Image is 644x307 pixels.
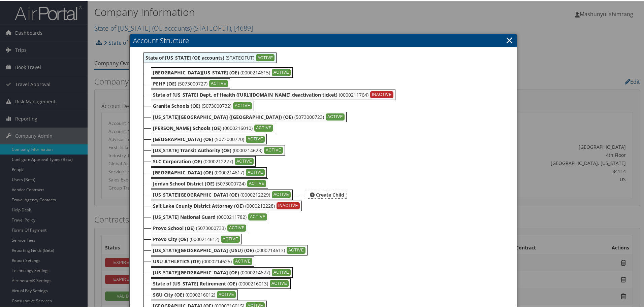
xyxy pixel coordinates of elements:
[151,178,268,188] div: (5073000724)
[247,179,266,187] div: ACTIVE
[153,180,215,186] b: Jordan School District (OE)
[143,52,277,62] div: (STATEOFUT)
[235,157,254,165] div: ACTIVE
[151,244,308,255] div: (0000214613)
[217,291,236,298] div: ACTIVE
[151,78,230,88] div: (5073000727)
[233,257,252,265] div: ACTIVE
[151,211,269,221] div: (0000211782)
[221,235,240,242] div: ACTIVE
[151,100,254,110] div: (5073000732)
[246,168,265,176] div: ACTIVE
[153,258,201,264] b: USU ATHLETICS (OE)
[153,280,237,286] b: State of [US_STATE] Retirement (OE)
[151,133,267,144] div: (5073000720)
[256,54,275,61] div: ACTIVE
[272,268,291,276] div: ACTIVE
[246,135,265,142] div: ACTIVE
[233,102,252,109] div: ACTIVE
[209,79,228,87] div: ACTIVE
[272,191,291,198] div: ACTIVE
[151,144,285,155] div: (0000214623)
[153,213,216,219] b: [US_STATE] National Guard
[153,124,222,131] b: [PERSON_NAME] Schools (OE)
[153,224,195,231] b: Provo School (OE)
[151,233,242,244] div: (0000214612)
[264,146,283,153] div: ACTIVE
[153,235,188,242] b: Provo City (OE)
[151,122,275,133] div: (0000216010)
[151,200,302,210] div: (0000212228)
[151,278,291,288] div: (0000216013)
[151,111,347,122] div: (5073000723)
[130,34,517,46] h3: Account Structure
[153,146,231,153] b: [US_STATE] Transit Authority (OE)
[153,69,239,75] b: [GEOGRAPHIC_DATA][US_STATE] (OE)
[151,67,293,77] div: (0000214615)
[153,113,293,120] b: [US_STATE][GEOGRAPHIC_DATA] ([GEOGRAPHIC_DATA]) (OE)
[153,202,244,208] b: Salt Lake County District Attorney (OE)
[506,33,513,46] a: ×
[153,158,202,164] b: SLC Corporation (OE)
[287,246,305,253] div: ACTIVE
[227,224,246,231] div: ACTIVE
[151,156,256,166] div: (0000212227)
[153,80,176,86] b: PEHP (OE)
[370,91,393,98] div: INACTIVE
[153,169,213,175] b: [GEOGRAPHIC_DATA] (OE)
[151,267,293,277] div: (0000214627)
[277,202,300,209] div: INACTIVE
[153,291,184,297] b: SGU City (OE)
[248,213,267,220] div: ACTIVE
[146,54,224,60] b: State of [US_STATE] (OE accounts)
[151,189,293,199] div: (0000212229)
[151,255,254,266] div: (0000214625)
[151,289,238,299] div: (0000216012)
[153,191,239,197] b: [US_STATE][GEOGRAPHIC_DATA] (OE)
[270,279,289,287] div: ACTIVE
[272,68,291,76] div: ACTIVE
[151,167,267,177] div: (0000214617)
[153,269,239,275] b: [US_STATE][GEOGRAPHIC_DATA] (OE)
[153,135,213,142] b: [GEOGRAPHIC_DATA] (OE)
[153,91,337,97] b: State of [US_STATE] Dept. of Health ([URL][DOMAIN_NAME] deactivation ticket)
[153,102,200,108] b: Granite Schools (OE)
[151,222,248,233] div: (5073000733)
[326,113,345,120] div: ACTIVE
[153,246,254,253] b: [US_STATE][GEOGRAPHIC_DATA] (USU) (OE)
[151,89,395,99] div: (0000211764)
[254,124,273,131] div: ACTIVE
[306,190,347,198] div: Create Child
